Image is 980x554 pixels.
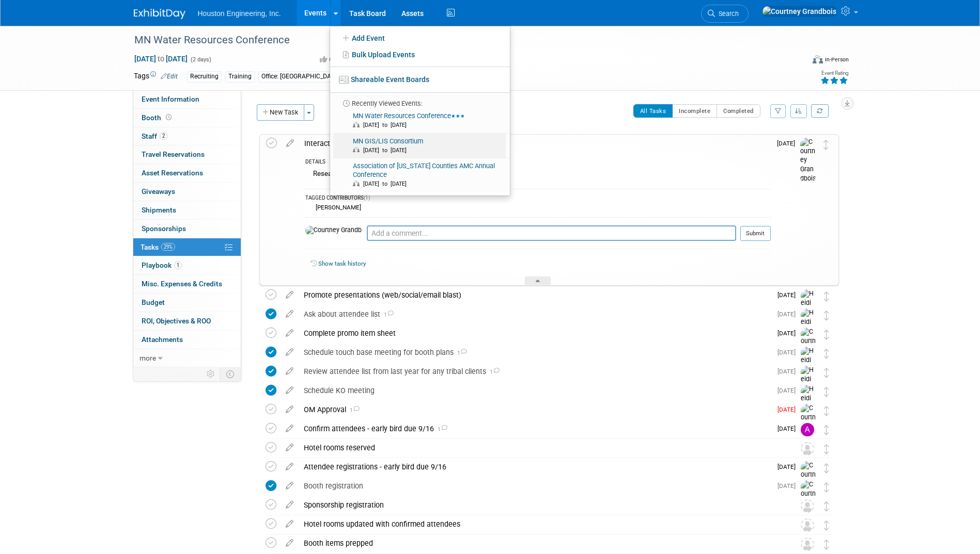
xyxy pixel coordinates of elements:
[777,425,801,432] span: [DATE]
[133,349,241,367] a: more
[142,206,176,214] span: Shipments
[672,104,717,118] button: Incomplete
[801,289,816,326] img: Heidi Joarnt
[141,243,175,251] span: Tasks
[133,145,241,164] a: Travel Reservations
[824,311,829,320] i: Move task
[305,167,771,183] div: Research a better setup option for the interactive map display
[142,113,174,122] span: Booth
[305,194,771,203] div: TAGGED CONTRIBUTORS
[133,201,241,219] a: Shipments
[333,158,506,192] a: Association of [US_STATE] Counties AMC Annual Conference [DATE] to [DATE]
[142,280,222,288] span: Misc. Expenses & Credits
[299,515,780,533] div: Hotel rooms updated with confirmed attendees
[305,226,362,235] img: Courtney Grandbois
[762,6,837,17] img: Courtney Grandbois
[133,183,241,201] a: Giveaways
[299,324,771,342] div: Complete promo item sheet
[299,458,771,476] div: Attendee registrations - early bird due 9/16
[346,407,360,414] span: 1
[142,224,186,233] span: Sponsorships
[133,312,241,330] a: ROI, Objectives & ROO
[330,46,510,63] a: Bulk Upload Events
[824,482,829,492] i: Move task
[824,520,829,530] i: Move task
[824,425,829,435] i: Move task
[133,331,241,349] a: Attachments
[339,76,349,84] img: seventboard-3.png
[220,367,241,381] td: Toggle Event Tabs
[316,54,378,65] button: Committed
[133,256,241,274] a: Playbook1
[454,350,467,356] span: 1
[701,5,749,23] a: Search
[823,140,829,150] i: Move task
[281,367,299,376] a: edit
[281,539,299,548] a: edit
[333,108,506,133] a: MN Water Resources Conference [DATE] to [DATE]
[133,164,241,182] a: Asset Reservations
[824,463,829,473] i: Move task
[281,329,299,338] a: edit
[190,56,211,63] span: (2 days)
[813,55,823,63] img: Format-Inperson.png
[131,31,788,50] div: MN Water Resources Conference
[363,122,412,128] span: [DATE] to [DATE]
[281,424,299,433] a: edit
[134,9,185,19] img: ExhibitDay
[811,104,829,118] a: Refresh
[198,9,281,18] span: Houston Engineering, Inc.
[633,104,673,118] button: All Tasks
[299,344,771,361] div: Schedule touch base meeting for booth plans
[777,463,801,470] span: [DATE]
[801,518,814,532] img: Unassigned
[434,426,447,433] span: 1
[824,368,829,378] i: Move task
[820,71,848,76] div: Event Rating
[743,54,849,69] div: Event Format
[801,423,814,436] img: Alex Schmidt
[715,10,739,18] span: Search
[161,73,178,80] a: Edit
[281,405,299,414] a: edit
[134,54,188,63] span: [DATE] [DATE]
[801,385,816,421] img: Heidi Joarnt
[363,181,412,187] span: [DATE] to [DATE]
[777,349,801,356] span: [DATE]
[824,444,829,454] i: Move task
[299,135,771,152] div: Interactive map/lake voting activity display at booth
[318,260,366,267] a: Show task history
[281,309,299,319] a: edit
[161,243,175,251] span: 29%
[299,439,780,457] div: Hotel rooms reserved
[174,262,182,269] span: 1
[225,71,255,82] div: Training
[801,308,816,345] img: Heidi Joarnt
[824,291,829,301] i: Move task
[142,317,211,325] span: ROI, Objectives & ROO
[281,348,299,357] a: edit
[299,286,771,304] div: Promote presentations (web/social/email blast)
[777,140,800,147] span: [DATE]
[142,298,165,306] span: Budget
[824,406,829,416] i: Move task
[299,496,780,514] div: Sponsorship registration
[257,104,304,121] button: New Task
[202,367,220,381] td: Personalize Event Tab Strip
[777,368,801,375] span: [DATE]
[824,387,829,397] i: Move task
[824,330,829,339] i: Move task
[801,537,814,551] img: Unassigned
[142,187,175,195] span: Giveaways
[142,132,167,140] span: Staff
[281,519,299,529] a: edit
[281,139,299,148] a: edit
[299,534,780,552] div: Booth items prepped
[139,354,156,362] span: more
[363,147,412,154] span: [DATE] to [DATE]
[801,442,814,455] img: Unassigned
[777,406,801,413] span: [DATE]
[777,387,801,394] span: [DATE]
[299,305,771,323] div: Ask about attendee list
[801,366,816,402] img: Heidi Joarnt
